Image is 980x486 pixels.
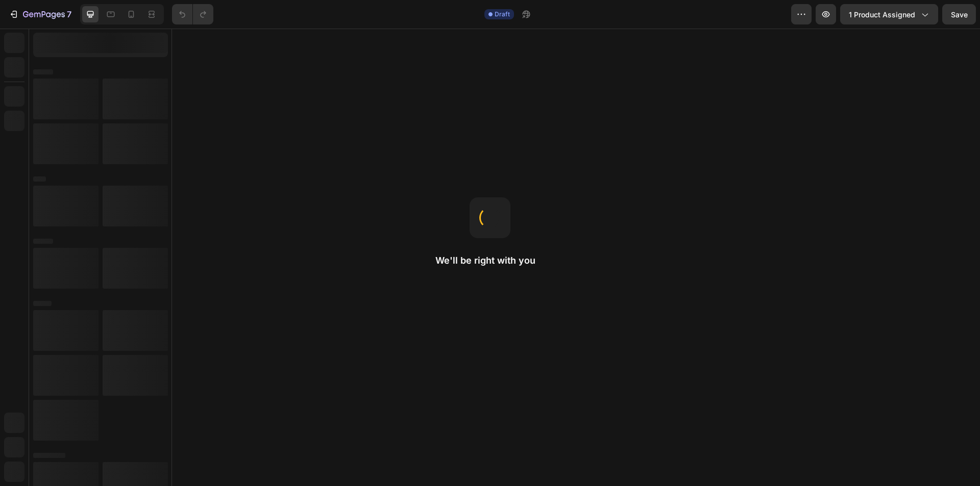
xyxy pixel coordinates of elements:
p: 7 [67,8,71,20]
span: 1 product assigned [849,9,915,20]
span: Save [951,10,968,19]
div: Undo/Redo [172,4,213,24]
button: 7 [4,4,76,24]
h2: We'll be right with you [435,254,545,267]
button: Save [942,4,976,24]
span: Draft [495,10,510,19]
button: 1 product assigned [840,4,938,24]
